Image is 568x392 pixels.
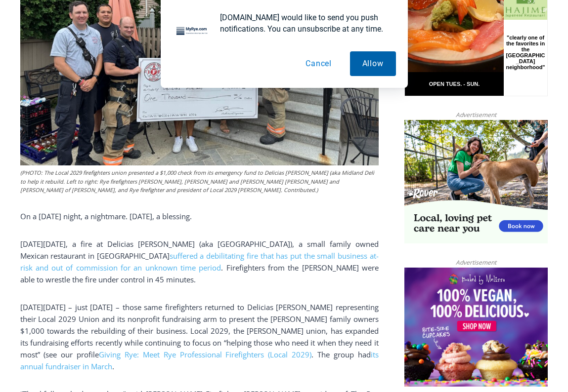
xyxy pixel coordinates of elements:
div: "clearly one of the favorites in the [GEOGRAPHIC_DATA] neighborhood" [101,62,140,118]
span: Advertisement [446,258,506,267]
img: notification icon [173,12,212,51]
a: its annual fundraiser in March [20,350,379,371]
span: Intern @ [DOMAIN_NAME] [259,98,458,120]
figcaption: (PHOTO: The Local 2029 firefighters union presented a $1,000 check from its emergency fund to Del... [20,168,379,195]
button: Allow [350,51,396,76]
img: Baked by Melissa [404,268,548,387]
a: Giving Rye: Meet Rye Professional Firefighters (Local 2029) [99,350,311,359]
div: [DOMAIN_NAME] would like to send you push notifications. You can unsubscribe at any time. [212,12,396,35]
div: "The first chef I interviewed talked about coming to [GEOGRAPHIC_DATA] from [GEOGRAPHIC_DATA] in ... [250,0,467,96]
a: Book [PERSON_NAME]'s Good Humor for Your Event [294,3,357,45]
p: [DATE][DATE], a fire at Delicias [PERSON_NAME] (aka [GEOGRAPHIC_DATA]), a small family owned Mexi... [20,238,379,285]
p: On a [DATE] night, a nightmare. [DATE], a blessing. [20,210,379,222]
button: Cancel [293,51,344,76]
a: suffered a debilitating fire that has put the small business at-risk and out of commission for an... [20,251,379,273]
a: Open Tues. - Sun. [PHONE_NUMBER] [0,99,99,123]
span: Open Tues. - Sun. [PHONE_NUMBER] [3,102,97,139]
p: [DATE][DATE] – just [DATE] – those same firefighters returned to Delicias [PERSON_NAME] represent... [20,301,379,372]
span: Advertisement [446,110,506,119]
div: No Generators on Trucks so No Noise or Pollution [65,18,244,27]
h4: Book [PERSON_NAME]'s Good Humor for Your Event [301,10,344,38]
a: Intern @ [DOMAIN_NAME] [238,96,479,123]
